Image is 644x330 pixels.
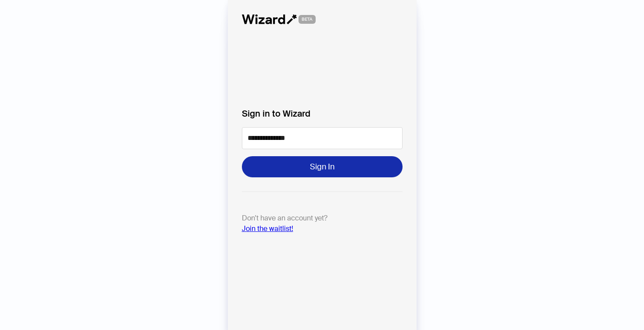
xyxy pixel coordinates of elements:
[242,156,403,177] button: Sign In
[242,213,403,234] p: Don't have an account yet?
[299,15,316,24] span: BETA
[242,107,403,120] label: Sign in to Wizard
[310,161,335,172] span: Sign In
[242,224,293,233] a: Join the waitlist!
